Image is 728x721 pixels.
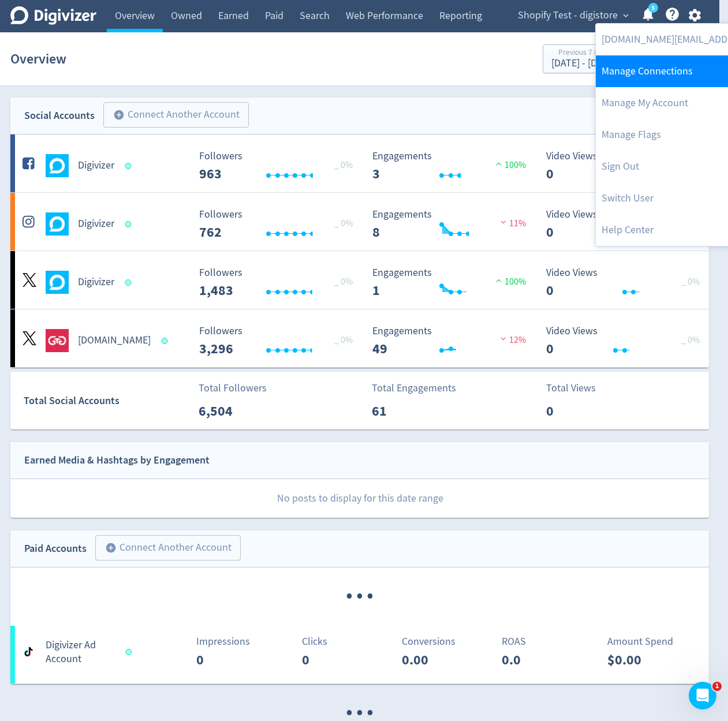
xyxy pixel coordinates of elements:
[712,682,722,691] span: 1
[689,682,716,709] iframe: Intercom live chat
